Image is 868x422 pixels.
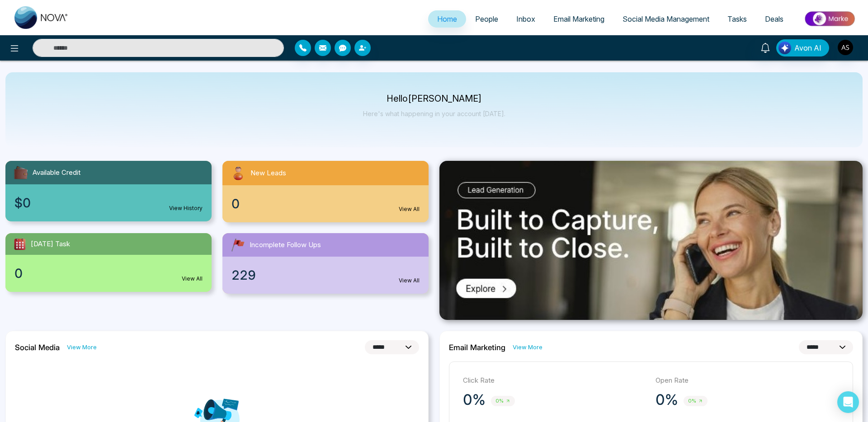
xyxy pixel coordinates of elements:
[656,391,678,409] p: 0%
[507,10,544,28] a: Inbox
[13,164,29,181] img: availableCredit.svg
[250,240,321,250] span: Incomplete Follow Ups
[31,239,70,249] span: [DATE] Task
[516,14,535,23] span: Inbox
[14,193,31,212] span: $0
[230,237,246,253] img: followUps.svg
[182,275,203,283] a: View All
[439,161,863,320] img: .
[466,10,507,28] a: People
[656,375,839,386] p: Open Rate
[230,164,247,182] img: newLeads.svg
[363,110,505,117] p: Here's what happening in your account [DATE].
[363,95,505,103] p: Hello [PERSON_NAME]
[449,343,505,352] h2: Email Marketing
[756,10,793,28] a: Deals
[838,40,853,55] img: User Avatar
[718,10,756,28] a: Tasks
[217,161,434,222] a: New Leads0View All
[33,168,80,178] span: Available Credit
[623,14,709,23] span: Social Media Management
[797,9,863,29] img: Market-place.gif
[14,264,23,283] span: 0
[15,343,60,352] h2: Social Media
[513,343,542,352] a: View More
[463,375,646,386] p: Click Rate
[250,168,286,178] span: New Leads
[428,10,466,28] a: Home
[14,6,69,29] img: Nova CRM Logo
[217,233,434,294] a: Incomplete Follow Ups229View All
[765,14,783,23] span: Deals
[399,205,420,213] a: View All
[553,14,604,23] span: Email Marketing
[231,266,256,285] span: 229
[544,10,613,28] a: Email Marketing
[231,194,240,213] span: 0
[613,10,718,28] a: Social Media Management
[13,237,27,251] img: todayTask.svg
[169,204,203,212] a: View History
[475,14,498,23] span: People
[67,343,97,352] a: View More
[778,42,791,54] img: Lead Flow
[399,277,420,285] a: View All
[794,42,821,53] span: Avon AI
[776,39,829,56] button: Avon AI
[463,391,486,409] p: 0%
[437,14,457,23] span: Home
[727,14,747,23] span: Tasks
[684,396,708,406] span: 0%
[837,391,859,413] div: Open Intercom Messenger
[491,396,515,406] span: 0%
